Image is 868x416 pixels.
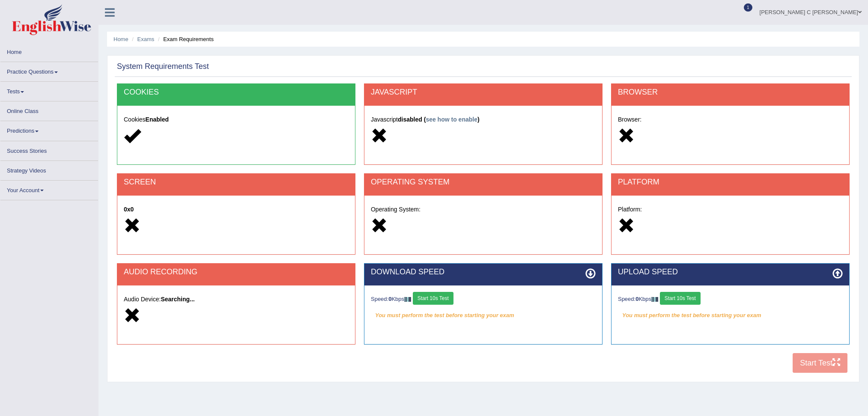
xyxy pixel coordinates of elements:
a: Practice Questions [0,62,98,79]
strong: Searching... [161,296,194,303]
a: Home [113,36,128,42]
h2: System Requirements Test [117,62,209,71]
a: Exams [137,36,155,42]
h2: OPERATING SYSTEM [371,178,596,187]
strong: 0 [635,296,638,302]
a: Home [0,42,98,59]
h2: BROWSER [618,88,843,97]
em: You must perform the test before starting your exam [371,309,596,322]
li: Exam Requirements [156,35,214,43]
img: ajax-loader-fb-connection.gif [404,297,411,302]
h5: Browser: [618,116,843,123]
div: Speed: Kbps [618,292,843,307]
a: see how to enable [426,116,477,123]
h2: AUDIO RECORDING [124,268,349,276]
em: You must perform the test before starting your exam [618,309,843,322]
span: 1 [744,3,752,12]
strong: Enabled [146,116,169,123]
strong: 0 [388,296,391,302]
a: Success Stories [0,141,98,158]
strong: 0x0 [124,206,134,213]
strong: disabled ( ) [398,116,480,123]
a: Predictions [0,121,98,138]
h2: COOKIES [124,88,349,97]
h2: PLATFORM [618,178,843,187]
h5: Audio Device: [124,296,349,303]
div: Speed: Kbps [371,292,596,307]
button: Start 10s Test [413,292,453,305]
img: ajax-loader-fb-connection.gif [651,297,658,302]
h5: Cookies [124,116,349,123]
button: Start 10s Test [660,292,701,305]
h5: Platform: [618,206,843,213]
h2: UPLOAD SPEED [618,268,843,276]
h5: Operating System: [371,206,596,213]
h2: DOWNLOAD SPEED [371,268,596,276]
h2: SCREEN [124,178,349,187]
h5: Javascript [371,116,596,123]
a: Your Account [0,181,98,197]
a: Strategy Videos [0,161,98,178]
a: Online Class [0,101,98,118]
h2: JAVASCRIPT [371,88,596,97]
a: Tests [0,82,98,98]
